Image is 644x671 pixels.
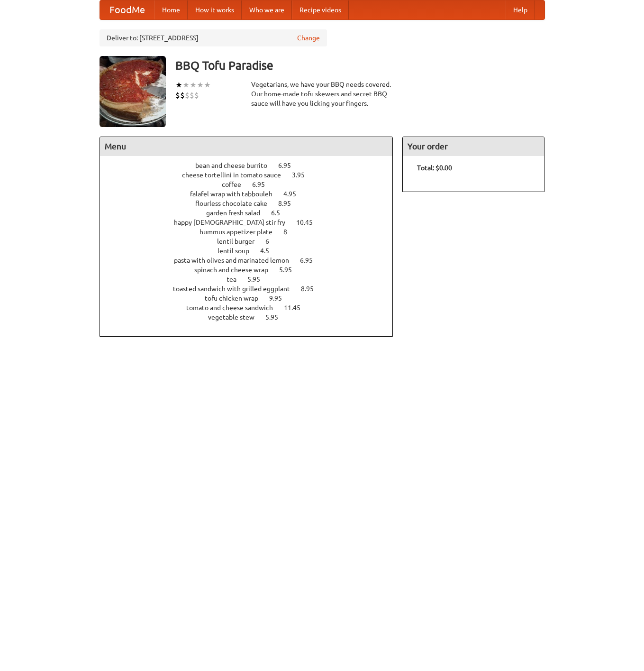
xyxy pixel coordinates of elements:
[251,80,393,108] div: Vegetarians, we have your BBQ needs covered. Our home-made tofu skewers and secret BBQ sauce will...
[283,228,297,236] span: 8
[222,181,251,188] span: coffee
[218,247,259,255] span: lentil soup
[173,285,299,293] span: toasted sandwich with grilled eggplant
[292,171,314,179] span: 3.95
[175,56,545,75] h3: BBQ Tofu Paradise
[205,294,268,302] span: tofu chicken wrap
[284,304,310,312] span: 11.45
[265,238,279,245] span: 6
[222,181,282,188] a: coffee 6.95
[190,90,194,101] li: $
[100,29,327,46] div: Deliver to: [STREET_ADDRESS]
[154,0,188,19] a: Home
[297,33,320,43] a: Change
[180,90,185,101] li: $
[506,0,535,19] a: Help
[174,257,330,264] a: pasta with olives and marinated lemon 6.95
[100,137,393,156] h4: Menu
[182,80,190,90] li: ★
[208,313,296,321] a: vegetable stew 5.95
[279,266,301,274] span: 5.95
[194,266,309,274] a: spinach and cheese wrap 5.95
[190,190,314,198] a: falafel wrap with tabbouleh 4.95
[185,90,190,101] li: $
[242,0,292,19] a: Who we are
[217,238,264,245] span: lentil burger
[174,219,295,226] span: happy [DEMOGRAPHIC_DATA] stir fry
[283,190,306,198] span: 4.95
[269,294,291,302] span: 9.95
[206,209,298,217] a: garden fresh salad 6.5
[296,219,322,226] span: 10.45
[278,162,300,169] span: 6.95
[205,294,299,302] a: tofu chicken wrap 9.95
[252,181,274,188] span: 6.95
[175,90,180,101] li: $
[188,0,242,19] a: How it works
[182,171,322,179] a: cheese tortellini in tomato sauce 3.95
[278,200,300,207] span: 8.95
[260,247,279,255] span: 4.5
[200,228,305,236] a: hummus appetizer plate 8
[186,304,318,312] a: tomato and cheese sandwich 11.45
[195,200,277,207] span: flourless chocolate cake
[247,276,270,283] span: 5.95
[186,304,282,312] span: tomato and cheese sandwich
[300,257,322,264] span: 6.95
[301,285,323,293] span: 8.95
[174,257,299,264] span: pasta with olives and marinated lemon
[204,80,211,90] li: ★
[194,90,199,101] li: $
[195,162,277,169] span: bean and cheese burrito
[417,164,452,172] b: Total: $0.00
[197,80,204,90] li: ★
[174,219,330,226] a: happy [DEMOGRAPHIC_DATA] stir fry 10.45
[403,137,544,156] h4: Your order
[195,162,308,169] a: bean and cheese burrito 6.95
[217,238,287,245] a: lentil burger 6
[100,0,154,19] a: FoodMe
[195,200,308,207] a: flourless chocolate cake 8.95
[265,313,288,321] span: 5.95
[190,190,282,198] span: falafel wrap with tabbouleh
[173,285,331,293] a: toasted sandwich with grilled eggplant 8.95
[218,247,287,255] a: lentil soup 4.5
[175,80,182,90] li: ★
[227,276,278,283] a: tea 5.95
[227,276,246,283] span: tea
[190,80,197,90] li: ★
[208,313,264,321] span: vegetable stew
[200,228,282,236] span: hummus appetizer plate
[292,0,349,19] a: Recipe videos
[271,209,290,217] span: 6.5
[206,209,270,217] span: garden fresh salad
[194,266,278,274] span: spinach and cheese wrap
[182,171,290,179] span: cheese tortellini in tomato sauce
[100,56,166,127] img: angular.jpg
